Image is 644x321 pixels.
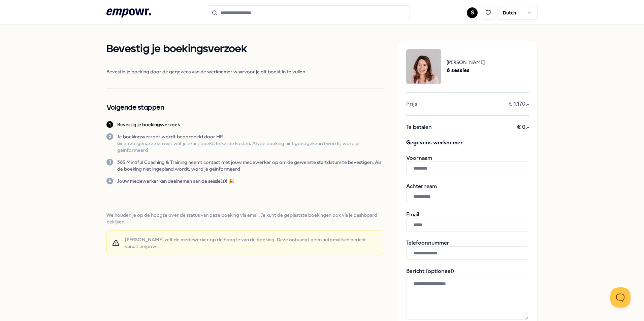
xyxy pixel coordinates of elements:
img: package image [406,49,441,84]
span: € 1.170,- [509,101,529,107]
p: 365 Mindful Coaching & Training neemt contact met jouw medewerker op om de gewenste startdatum te... [117,159,384,172]
span: [PERSON_NAME] zelf de medewerker op de hoogte van de boeking. Deze ontvangt geen automatisch beri... [125,236,379,250]
div: 4 [106,178,113,184]
span: 6 sessies [447,66,485,75]
h2: Volgende stappen [106,102,384,113]
span: Te betalen [406,124,432,131]
span: We houden je op de hoogte over de status van deze boeking via email. Je kunt de geplaatste boekin... [106,212,384,225]
span: Bevestig je boeking door de gegevens van de werknemer waarvoor je dit boekt in te vullen [106,68,384,75]
span: € 0,- [517,124,529,131]
div: 2 [106,133,113,140]
span: Gegevens werknemer [406,139,529,147]
iframe: Help Scout Beacon - Open [610,287,631,308]
div: 3 [106,159,113,166]
div: Telefoonnummer [406,240,529,260]
div: 1 [106,121,113,128]
span: [PERSON_NAME] [447,59,485,66]
div: Achternaam [406,183,529,203]
p: Bevestig je boekingsverzoek [117,121,180,128]
input: Search for products, categories or subcategories [208,5,410,20]
p: Je boekingsverzoek wordt beoordeeld door HR [117,133,384,140]
div: Voornaam [406,155,529,175]
h1: Bevestig je boekingsverzoek [106,41,384,58]
p: Jouw medewerker kan deelnemen aan de sessie(s)! 🎉 [117,178,234,184]
div: Email [406,211,529,231]
button: S [467,7,478,18]
p: Geen zorgen, ze zien niet wat je exact boekt. Enkel de kosten. Als de boeking niet goedgekeurd wo... [117,140,384,153]
span: Prijs [406,101,417,107]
